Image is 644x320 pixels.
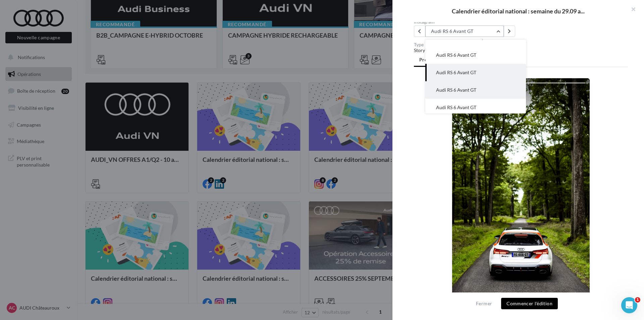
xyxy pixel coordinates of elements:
[414,47,628,54] div: Story
[414,42,628,47] div: Type
[436,70,476,75] span: Audi RS 6 Avant GT
[436,87,476,93] span: Audi RS 6 Avant GT
[621,297,637,313] iframe: Intercom live chat
[436,52,476,58] span: Audi RS 6 Avant GT
[425,26,504,37] button: Audi RS 6 Avant GT
[414,19,518,24] div: Instagram
[452,8,585,14] span: Calendrier éditorial national : semaine du 29.09 a...
[436,104,476,110] span: Audi RS 6 Avant GT
[425,64,526,81] button: Audi RS 6 Avant GT
[425,99,526,116] button: Audi RS 6 Avant GT
[425,81,526,99] button: Audi RS 6 Avant GT
[635,297,640,303] span: 1
[473,300,495,308] button: Fermer
[425,46,526,64] button: Audi RS 6 Avant GT
[501,298,558,309] button: Commencer l'édition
